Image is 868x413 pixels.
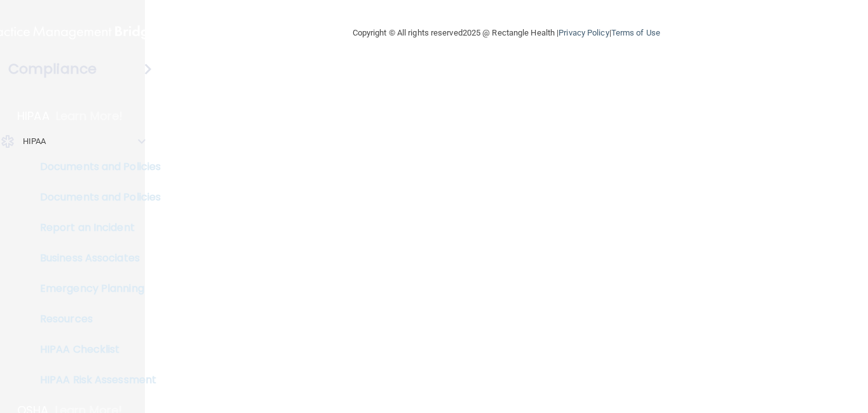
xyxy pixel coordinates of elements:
[56,108,123,124] p: Learn More!
[8,313,182,325] p: Resources
[8,161,182,173] p: Documents and Policies
[8,60,97,78] h4: Compliance
[8,343,182,356] p: HIPAA Checklist
[8,282,182,295] p: Emergency Planning
[611,28,660,37] a: Terms of Use
[8,252,182,265] p: Business Associates
[8,191,182,204] p: Documents and Policies
[8,374,182,386] p: HIPAA Risk Assessment
[559,28,609,37] a: Privacy Policy
[275,13,738,53] div: Copyright © All rights reserved 2025 @ Rectangle Health | |
[23,134,46,149] p: HIPAA
[8,221,182,234] p: Report an Incident
[17,108,50,124] p: HIPAA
